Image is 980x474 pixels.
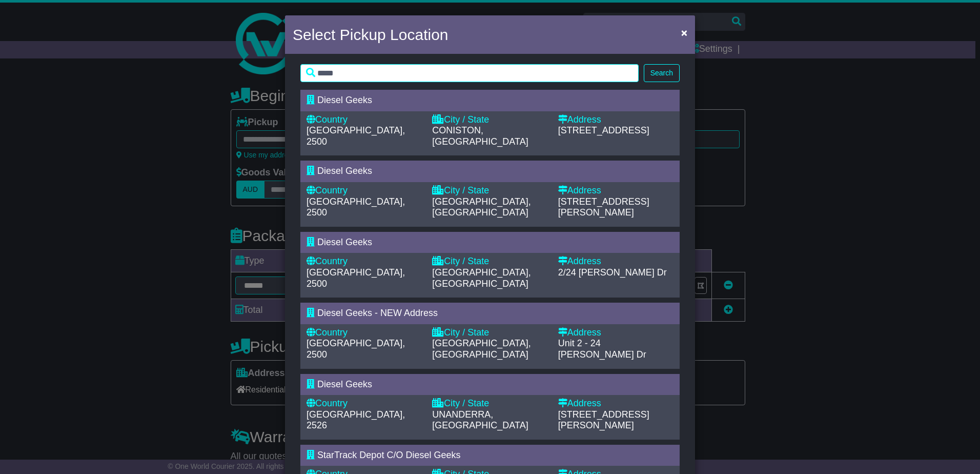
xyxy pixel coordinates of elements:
[558,256,673,267] div: Address
[558,409,649,431] span: [STREET_ADDRESS][PERSON_NAME]
[317,237,372,247] span: Diesel Geeks
[432,409,528,431] span: UNANDERRA, [GEOGRAPHIC_DATA]
[432,338,530,360] span: [GEOGRAPHIC_DATA], [GEOGRAPHIC_DATA]
[307,185,422,196] div: Country
[317,166,372,176] span: Diesel Geeks
[432,196,530,218] span: [GEOGRAPHIC_DATA], [GEOGRAPHIC_DATA]
[307,125,405,147] span: [GEOGRAPHIC_DATA], 2500
[317,379,372,389] span: Diesel Geeks
[676,22,692,43] button: Close
[558,196,649,218] span: [STREET_ADDRESS][PERSON_NAME]
[558,114,673,126] div: Address
[307,398,422,409] div: Country
[307,114,422,126] div: Country
[307,256,422,267] div: Country
[432,267,530,289] span: [GEOGRAPHIC_DATA], [GEOGRAPHIC_DATA]
[307,267,405,289] span: [GEOGRAPHIC_DATA], 2500
[307,338,405,360] span: [GEOGRAPHIC_DATA], 2500
[558,267,667,278] span: 2/24 [PERSON_NAME] Dr
[644,64,680,82] button: Search
[558,125,649,135] span: [STREET_ADDRESS]
[432,398,547,409] div: City / State
[432,125,528,147] span: CONISTON, [GEOGRAPHIC_DATA]
[307,409,405,431] span: [GEOGRAPHIC_DATA], 2526
[558,338,646,360] span: Unit 2 - 24 [PERSON_NAME] Dr
[307,327,422,339] div: Country
[432,185,547,196] div: City / State
[558,327,673,339] div: Address
[681,27,687,38] span: ×
[432,327,547,339] div: City / State
[317,450,460,460] span: StarTrack Depot C/O Diesel Geeks
[558,398,673,409] div: Address
[317,308,438,318] span: Diesel Geeks - NEW Address
[432,256,547,267] div: City / State
[432,114,547,126] div: City / State
[293,23,448,46] h4: Select Pickup Location
[317,95,372,105] span: Diesel Geeks
[558,185,673,196] div: Address
[307,196,405,218] span: [GEOGRAPHIC_DATA], 2500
